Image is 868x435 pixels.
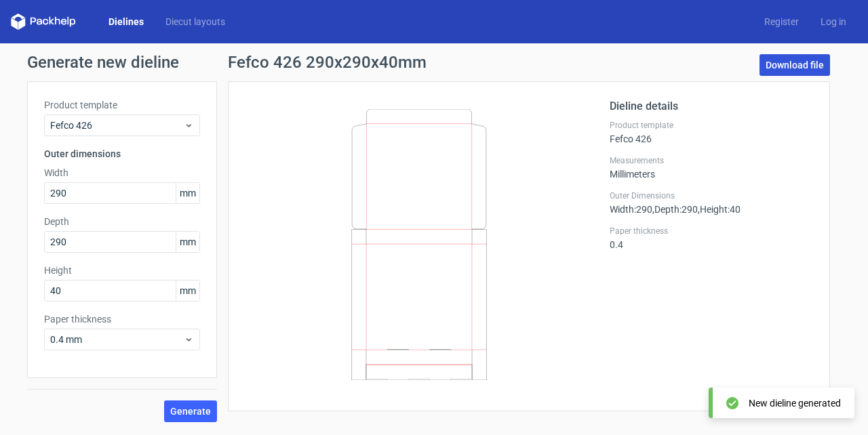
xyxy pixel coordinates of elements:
[176,183,199,203] span: mm
[27,54,841,70] h1: Generate new dieline
[228,54,427,70] h1: Fefco 426 290x290x40mm
[164,400,217,422] button: Generate
[44,166,200,180] label: Width
[749,396,841,410] div: New dieline generated
[50,119,184,132] span: Fefco 426
[176,281,199,301] span: mm
[698,204,741,215] span: , Height : 40
[44,215,200,228] label: Depth
[753,15,810,28] a: Register
[44,264,200,277] label: Height
[610,226,813,250] div: 0.4
[44,98,200,112] label: Product template
[610,204,652,215] span: Width : 290
[610,155,813,166] label: Measurements
[610,98,813,115] h2: Dieline details
[610,190,813,201] label: Outer Dimensions
[610,226,813,236] label: Paper thickness
[759,54,830,76] a: Download file
[98,15,155,28] a: Dielines
[44,147,200,161] h3: Outer dimensions
[176,232,199,252] span: mm
[44,312,200,326] label: Paper thickness
[50,333,184,346] span: 0.4 mm
[610,120,813,131] label: Product template
[610,155,813,180] div: Millimeters
[652,204,698,215] span: , Depth : 290
[155,15,236,28] a: Diecut layouts
[810,15,857,28] a: Log in
[610,120,813,144] div: Fefco 426
[170,407,211,416] span: Generate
